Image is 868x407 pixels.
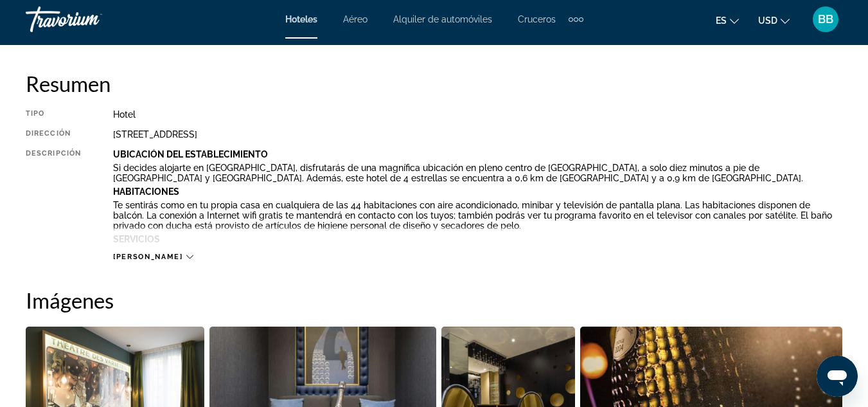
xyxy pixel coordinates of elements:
h2: Resumen [26,71,842,96]
a: Travorium [26,3,154,36]
div: Hotel [113,109,842,120]
p: Si decides alojarte en [GEOGRAPHIC_DATA], disfrutarás de una magnífica ubicación en pleno centro ... [113,163,842,183]
div: [STREET_ADDRESS] [113,129,842,140]
p: Te sentirás como en tu propia casa en cualquiera de las 44 habitaciones con aire acondicionado, m... [113,200,842,231]
div: Dirección [26,129,81,140]
span: es [716,15,727,26]
b: Ubicación Del Establecimiento [113,149,268,159]
div: Tipo [26,109,81,120]
a: Alquiler de automóviles [393,14,492,24]
a: Aéreo [343,14,368,24]
button: [PERSON_NAME] [113,252,193,262]
span: [PERSON_NAME] [113,253,182,261]
b: Habitaciones [113,186,179,197]
span: BB [818,13,833,26]
iframe: Botón para iniciar la ventana de mensajería [817,356,858,397]
span: USD [758,15,777,26]
button: Change currency [758,11,790,30]
button: User Menu [809,6,842,33]
button: Change language [716,11,739,30]
a: Cruceros [518,14,556,24]
h2: Imágenes [26,287,842,313]
div: Descripción [26,149,81,246]
a: Hoteles [285,14,317,24]
button: Extra navigation items [569,9,583,30]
